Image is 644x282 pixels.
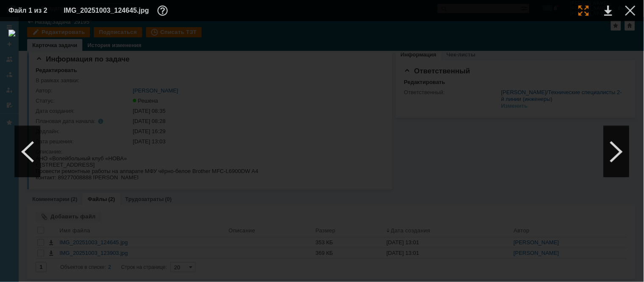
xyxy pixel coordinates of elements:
[8,30,636,274] img: download
[8,7,51,14] div: Файл 1 из 2
[15,126,40,177] div: Предыдущий файл
[604,126,629,177] div: Следующий файл
[625,6,636,16] div: Закрыть окно (Esc)
[64,6,170,16] div: IMG_20251003_124645.jpg
[605,6,612,16] div: Скачать файл
[579,6,589,16] div: Увеличить масштаб
[157,6,170,16] div: Дополнительная информация о файле (F11)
